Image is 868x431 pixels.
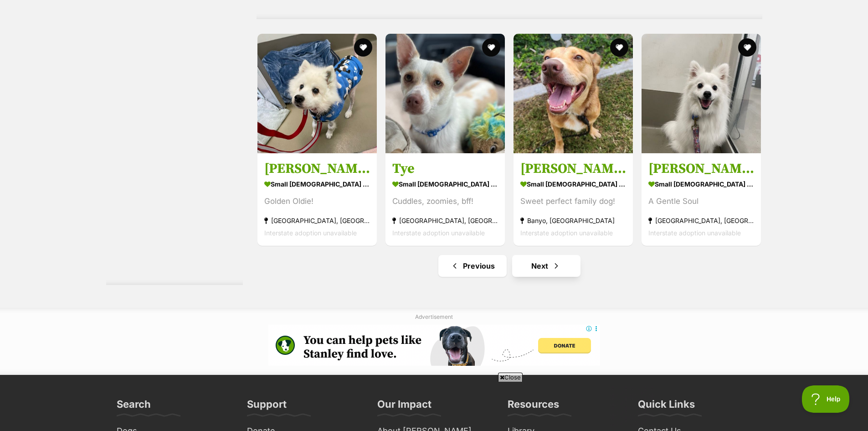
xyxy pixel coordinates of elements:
[642,153,761,246] a: [PERSON_NAME] small [DEMOGRAPHIC_DATA] Dog A Gentle Soul [GEOGRAPHIC_DATA], [GEOGRAPHIC_DATA] Int...
[638,398,695,416] h3: Quick Links
[392,177,498,191] strong: small [DEMOGRAPHIC_DATA] Dog
[354,38,372,57] button: favourite
[385,153,505,246] a: Tye small [DEMOGRAPHIC_DATA] Dog Cuddles, zoomies, bff! [GEOGRAPHIC_DATA], [GEOGRAPHIC_DATA] Inte...
[802,385,850,413] iframe: Help Scout Beacon - Open
[268,325,600,366] iframe: Advertisement
[520,214,626,227] strong: Banyo, [GEOGRAPHIC_DATA]
[257,255,762,277] nav: Pagination
[106,2,243,276] iframe: Advertisement
[520,229,613,237] span: Interstate adoption unavailable
[648,195,754,208] div: A Gentle Soul
[520,177,626,191] strong: small [DEMOGRAPHIC_DATA] Dog
[264,229,357,237] span: Interstate adoption unavailable
[648,177,754,191] strong: small [DEMOGRAPHIC_DATA] Dog
[739,38,757,57] button: favourite
[648,229,741,237] span: Interstate adoption unavailable
[610,38,628,57] button: favourite
[642,34,761,153] img: Kai - Japanese Spitz Dog
[392,229,485,237] span: Interstate adoption unavailable
[514,34,633,153] img: Sally - Australian Kelpie x Catahoula Leopard Dog
[264,177,370,191] strong: small [DEMOGRAPHIC_DATA] Dog
[438,255,507,277] a: Previous page
[257,34,377,153] img: Pasha - Japanese Spitz Dog
[392,214,498,227] strong: [GEOGRAPHIC_DATA], [GEOGRAPHIC_DATA]
[512,255,580,277] a: Next page
[385,34,505,153] img: Tye - Fox Terrier Dog
[648,214,754,227] strong: [GEOGRAPHIC_DATA], [GEOGRAPHIC_DATA]
[482,38,500,57] button: favourite
[264,214,370,227] strong: [GEOGRAPHIC_DATA], [GEOGRAPHIC_DATA]
[264,160,370,177] h3: [PERSON_NAME]
[392,195,498,208] div: Cuddles, zoomies, bff!
[520,195,626,208] div: Sweet perfect family dog!
[392,160,498,177] h3: Tye
[117,398,151,416] h3: Search
[648,160,754,177] h3: [PERSON_NAME]
[213,385,655,426] iframe: Advertisement
[257,153,377,246] a: [PERSON_NAME] small [DEMOGRAPHIC_DATA] Dog Golden Oldie! [GEOGRAPHIC_DATA], [GEOGRAPHIC_DATA] Int...
[520,160,626,177] h3: [PERSON_NAME]
[264,195,370,208] div: Golden Oldie!
[498,373,523,382] span: Close
[514,153,633,246] a: [PERSON_NAME] small [DEMOGRAPHIC_DATA] Dog Sweet perfect family dog! Banyo, [GEOGRAPHIC_DATA] Int...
